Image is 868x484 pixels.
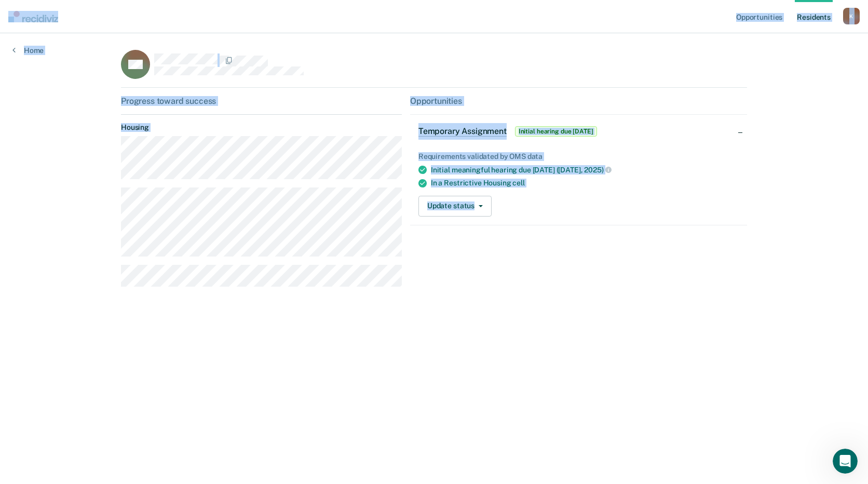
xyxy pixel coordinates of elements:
[121,123,402,132] dt: Housing
[410,115,747,148] div: Temporary AssignmentInitial hearing due [DATE]
[121,96,402,106] div: Progress toward success
[418,196,492,217] button: Update status
[12,46,44,55] a: Home
[833,449,858,474] iframe: Intercom live chat
[431,165,739,174] div: Initial meaningful hearing due [DATE] ([DATE],
[431,179,739,187] div: In a Restrictive Housing
[418,152,739,161] div: Requirements validated by OMS data
[8,11,58,22] img: Recidiviz
[584,166,611,174] span: 2025)
[843,8,860,24] button: K
[515,126,597,137] span: Initial hearing due [DATE]
[512,179,524,187] span: cell
[418,126,507,137] span: Temporary Assignment
[410,96,747,106] div: Opportunities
